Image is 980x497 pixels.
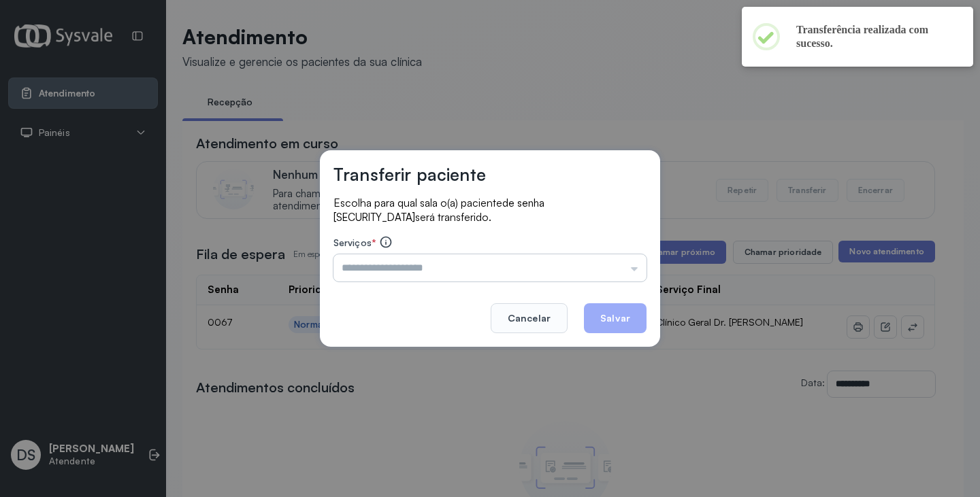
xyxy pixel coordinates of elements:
h2: Transferência realizada com sucesso. [796,23,951,50]
button: Salvar [584,303,647,333]
button: Cancelar [491,303,568,333]
h3: Transferir paciente [333,164,486,185]
span: Serviços [333,237,372,248]
span: de senha [SECURITY_DATA] [333,196,544,224]
p: Escolha para qual sala o(a) paciente será transferido. [333,196,647,224]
